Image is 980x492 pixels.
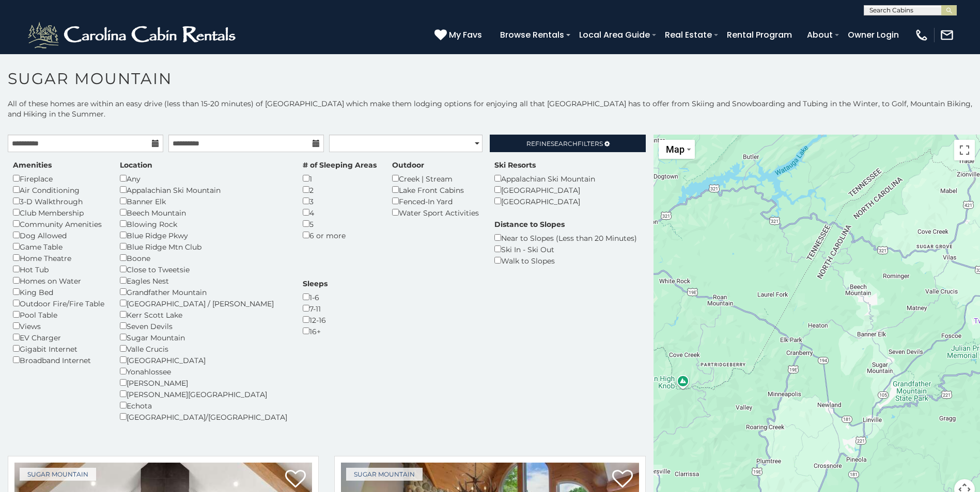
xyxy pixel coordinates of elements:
[120,264,287,275] div: Close to Tweetsie
[494,184,595,195] div: [GEOGRAPHIC_DATA]
[392,184,479,195] div: Lake Front Cabins
[120,195,287,207] div: Banner Elk
[914,28,929,42] img: phone-regular-white.png
[120,343,287,354] div: Valle Crucis
[120,173,287,184] div: Any
[303,195,377,207] div: 3
[13,160,52,170] label: Amenities
[449,28,482,41] span: My Favs
[303,184,377,195] div: 2
[120,332,287,343] div: Sugar Mountain
[526,140,603,147] span: Refine Filters
[495,26,569,44] a: Browse Rentals
[20,468,96,481] a: Sugar Mountain
[346,468,423,481] a: Sugar Mountain
[13,275,104,286] div: Homes on Water
[120,309,287,320] div: Kerr Scott Lake
[494,219,565,229] label: Distance to Slopes
[494,255,637,266] div: Walk to Slopes
[13,343,104,354] div: Gigabit Internet
[802,26,838,44] a: About
[392,173,479,184] div: Creek | Stream
[13,309,104,320] div: Pool Table
[120,218,287,229] div: Blowing Rock
[13,252,104,264] div: Home Theatre
[13,207,104,218] div: Club Membership
[13,173,104,184] div: Fireplace
[392,207,479,218] div: Water Sport Activities
[551,140,578,147] span: Search
[285,469,306,490] a: Add to favorites
[303,291,328,303] div: 1-6
[120,298,287,309] div: [GEOGRAPHIC_DATA] / [PERSON_NAME]
[120,252,287,264] div: Boone
[13,286,104,298] div: King Bed
[434,28,485,42] a: My Favs
[120,286,287,298] div: Grandfather Mountain
[13,264,104,275] div: Hot Tub
[13,320,104,332] div: Views
[13,241,104,252] div: Game Table
[120,160,152,170] label: Location
[120,400,287,411] div: Echota
[490,135,645,152] a: RefineSearchFilters
[120,320,287,332] div: Seven Devils
[494,160,536,170] label: Ski Resorts
[392,195,479,207] div: Fenced-In Yard
[660,26,717,44] a: Real Estate
[303,278,328,289] label: Sleeps
[120,411,287,422] div: [GEOGRAPHIC_DATA]/[GEOGRAPHIC_DATA]
[120,229,287,241] div: Blue Ridge Pkwy
[392,160,424,170] label: Outdoor
[303,303,328,314] div: 7-11
[13,332,104,343] div: EV Charger
[13,184,104,195] div: Air Conditioning
[494,243,637,255] div: Ski In - Ski Out
[666,144,685,155] span: Map
[13,229,104,241] div: Dog Allowed
[843,26,904,44] a: Owner Login
[13,218,104,229] div: Community Amenities
[494,232,637,243] div: Near to Slopes (Less than 20 Minutes)
[494,173,595,184] div: Appalachian Ski Mountain
[722,26,797,44] a: Rental Program
[120,366,287,377] div: Yonahlossee
[120,241,287,252] div: Blue Ridge Mtn Club
[13,298,104,309] div: Outdoor Fire/Fire Table
[303,207,377,218] div: 4
[494,195,595,207] div: [GEOGRAPHIC_DATA]
[303,314,328,325] div: 12-16
[954,140,975,160] button: Toggle fullscreen view
[303,218,377,229] div: 5
[120,207,287,218] div: Beech Mountain
[120,275,287,286] div: Eagles Nest
[13,195,104,207] div: 3-D Walkthrough
[574,26,655,44] a: Local Area Guide
[13,354,104,366] div: Broadband Internet
[303,160,377,170] label: # of Sleeping Areas
[303,229,377,241] div: 6 or more
[26,20,240,51] img: White-1-2.png
[940,28,954,42] img: mail-regular-white.png
[303,325,328,337] div: 16+
[612,469,633,490] a: Add to favorites
[120,354,287,366] div: [GEOGRAPHIC_DATA]
[659,140,695,159] button: Change map style
[120,377,287,388] div: [PERSON_NAME]
[120,184,287,195] div: Appalachian Ski Mountain
[303,173,377,184] div: 1
[120,388,287,400] div: [PERSON_NAME][GEOGRAPHIC_DATA]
